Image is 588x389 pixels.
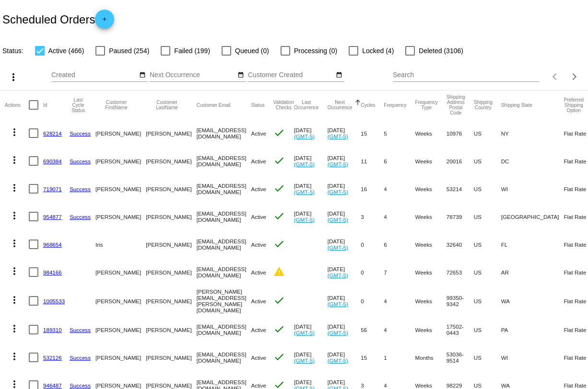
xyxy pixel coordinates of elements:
[294,161,315,167] a: (GMT-5)
[447,147,474,175] mat-cell: 20016
[251,241,266,248] span: Active
[361,147,384,175] mat-cell: 11
[564,97,584,113] button: Change sorting for PreferredShippingOption
[474,100,493,110] button: Change sorting for ShippingCountry
[474,343,501,371] mat-cell: US
[419,45,463,57] span: Deleted (3106)
[70,214,91,220] a: Success
[273,127,285,138] mat-icon: check
[447,175,474,203] mat-cell: 53214
[474,286,501,316] mat-cell: US
[361,258,384,286] mat-cell: 0
[501,147,564,175] mat-cell: DC
[273,210,285,222] mat-icon: check
[474,316,501,343] mat-cell: US
[415,147,447,175] mat-cell: Weeks
[70,355,91,361] a: Success
[109,45,149,57] span: Paused (254)
[294,217,315,223] a: (GMT-5)
[9,265,20,277] mat-icon: more_vert
[273,155,285,166] mat-icon: check
[294,45,337,57] span: Processing (0)
[9,154,20,166] mat-icon: more_vert
[501,203,564,230] mat-cell: [GEOGRAPHIC_DATA]
[43,241,62,248] a: 968654
[197,316,251,343] mat-cell: [EMAIL_ADDRESS][DOMAIN_NAME]
[273,323,285,335] mat-icon: check
[328,203,361,230] mat-cell: [DATE]
[9,182,20,194] mat-icon: more_vert
[99,16,110,27] mat-icon: add
[384,230,415,258] mat-cell: 6
[70,97,87,113] button: Change sorting for LastProcessingCycleId
[328,301,348,307] a: (GMT-5)
[384,175,415,203] mat-cell: 4
[415,316,447,343] mat-cell: Weeks
[251,269,266,275] span: Active
[328,357,348,364] a: (GMT-5)
[294,100,319,110] button: Change sorting for LastOccurrenceUtc
[146,286,196,316] mat-cell: [PERSON_NAME]
[70,130,91,137] a: Success
[146,175,196,203] mat-cell: [PERSON_NAME]
[328,230,361,258] mat-cell: [DATE]
[294,316,328,343] mat-cell: [DATE]
[43,130,62,137] a: 628214
[501,343,564,371] mat-cell: WI
[501,175,564,203] mat-cell: WI
[197,102,231,108] button: Change sorting for CustomerEmail
[95,286,146,316] mat-cell: [PERSON_NAME]
[415,100,438,110] button: Change sorting for FrequencyType
[197,286,251,316] mat-cell: [PERSON_NAME][EMAIL_ADDRESS][PERSON_NAME][DOMAIN_NAME]
[474,147,501,175] mat-cell: US
[415,119,447,147] mat-cell: Weeks
[251,186,266,192] span: Active
[48,45,84,57] span: Active (466)
[273,295,285,306] mat-icon: check
[197,203,251,230] mat-cell: [EMAIL_ADDRESS][DOMAIN_NAME]
[447,203,474,230] mat-cell: 78739
[294,203,328,230] mat-cell: [DATE]
[51,71,138,79] input: Created
[393,71,539,79] input: Search
[251,158,266,164] span: Active
[415,258,447,286] mat-cell: Weeks
[384,119,415,147] mat-cell: 5
[95,203,146,230] mat-cell: [PERSON_NAME]
[294,330,315,336] a: (GMT-5)
[197,119,251,147] mat-cell: [EMAIL_ADDRESS][DOMAIN_NAME]
[328,189,348,195] a: (GMT-5)
[384,343,415,371] mat-cell: 1
[328,161,348,167] a: (GMT-5)
[294,119,328,147] mat-cell: [DATE]
[501,258,564,286] mat-cell: AR
[9,351,20,362] mat-icon: more_vert
[146,119,196,147] mat-cell: [PERSON_NAME]
[174,45,210,57] span: Failed (199)
[95,258,146,286] mat-cell: [PERSON_NAME]
[361,102,375,108] button: Change sorting for Cycles
[251,298,266,304] span: Active
[9,210,20,221] mat-icon: more_vert
[251,355,266,361] span: Active
[447,343,474,371] mat-cell: 53036-9514
[361,119,384,147] mat-cell: 15
[415,175,447,203] mat-cell: Weeks
[328,258,361,286] mat-cell: [DATE]
[43,327,62,333] a: 189310
[474,175,501,203] mat-cell: US
[501,102,532,108] button: Change sorting for ShippingState
[197,258,251,286] mat-cell: [EMAIL_ADDRESS][DOMAIN_NAME]
[43,102,47,108] button: Change sorting for Id
[362,45,394,57] span: Locked (4)
[146,100,188,110] button: Change sorting for CustomerLastName
[251,130,266,137] span: Active
[273,183,285,194] mat-icon: check
[43,355,62,361] a: 532126
[146,230,196,258] mat-cell: [PERSON_NAME]
[294,357,315,364] a: (GMT-5)
[294,175,328,203] mat-cell: [DATE]
[70,382,91,389] a: Success
[447,258,474,286] mat-cell: 72653
[328,217,348,223] a: (GMT-5)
